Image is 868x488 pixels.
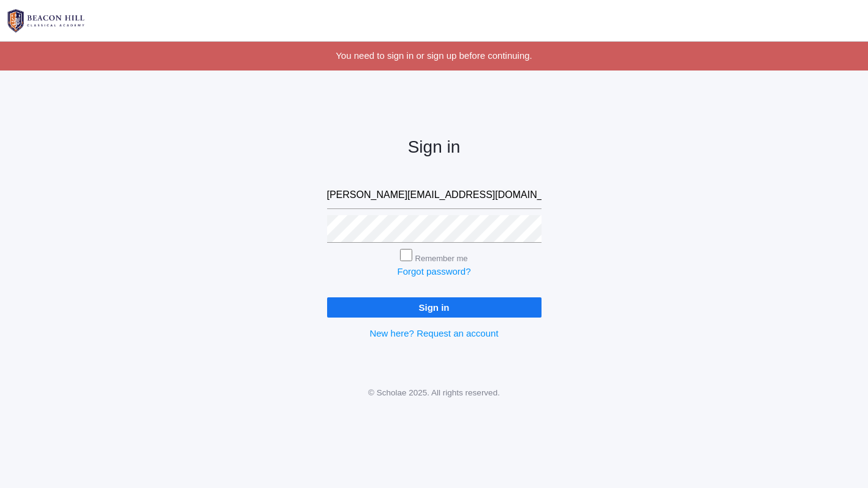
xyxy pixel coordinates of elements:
[397,266,470,276] a: Forgot password?
[327,181,542,209] input: Email address
[327,297,542,318] input: Sign in
[327,138,542,157] h2: Sign in
[369,328,498,338] a: New here? Request an account
[415,254,468,263] label: Remember me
